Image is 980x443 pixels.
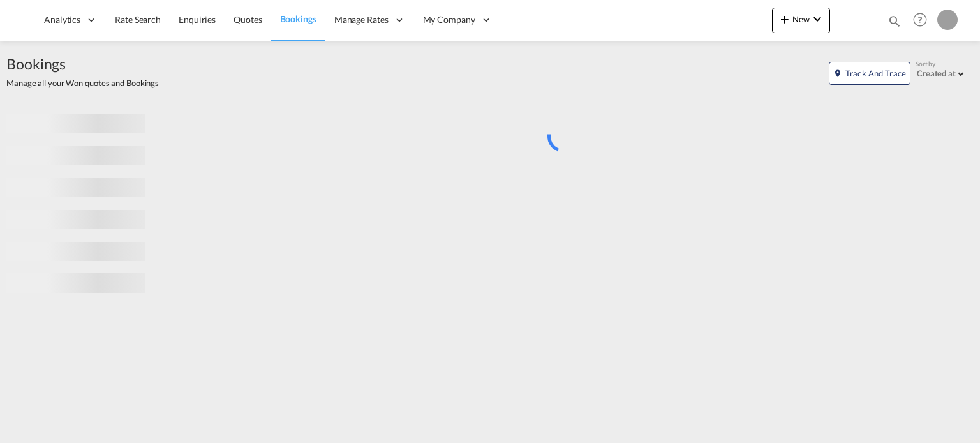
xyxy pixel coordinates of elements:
[777,11,792,27] md-icon: icon-plus 400-fg
[423,13,475,26] span: My Company
[44,13,80,26] span: Analytics
[917,68,956,78] div: Created at
[115,14,161,25] span: Rate Search
[829,62,910,85] button: icon-map-markerTrack and Trace
[777,14,825,24] span: New
[833,69,842,78] md-icon: icon-map-marker
[179,14,216,25] span: Enquiries
[772,8,830,33] button: icon-plus 400-fgNewicon-chevron-down
[810,11,825,27] md-icon: icon-chevron-down
[6,77,159,89] span: Manage all your Won quotes and Bookings
[909,9,937,32] div: Help
[6,54,159,74] span: Bookings
[887,14,902,33] div: icon-magnify
[916,59,935,68] span: Sort by
[334,13,389,26] span: Manage Rates
[280,13,316,24] span: Bookings
[909,9,931,31] span: Help
[887,14,902,28] md-icon: icon-magnify
[234,14,262,25] span: Quotes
